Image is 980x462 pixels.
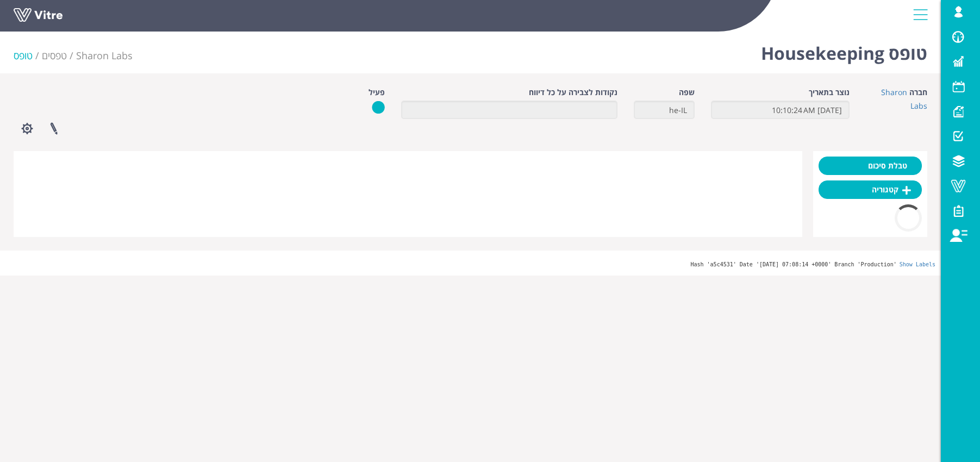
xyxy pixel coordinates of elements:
h1: טופס Housekeeping [761,27,927,73]
label: נוצר בתאריך [809,87,850,98]
label: פעיל [369,87,385,98]
li: טופס [14,49,42,63]
a: טפסים [42,49,67,62]
label: שפה [679,87,695,98]
label: חברה [909,87,927,98]
a: Sharon Labs [76,49,133,62]
a: טבלת סיכום [819,157,922,175]
a: Sharon Labs [881,87,927,111]
a: Show Labels [900,261,935,267]
span: Hash 'a5c4531' Date '[DATE] 07:08:14 +0000' Branch 'Production' [690,261,896,267]
a: קטגוריה [819,180,922,199]
img: yes [372,101,385,114]
label: נקודות לצבירה על כל דיווח [529,87,617,98]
